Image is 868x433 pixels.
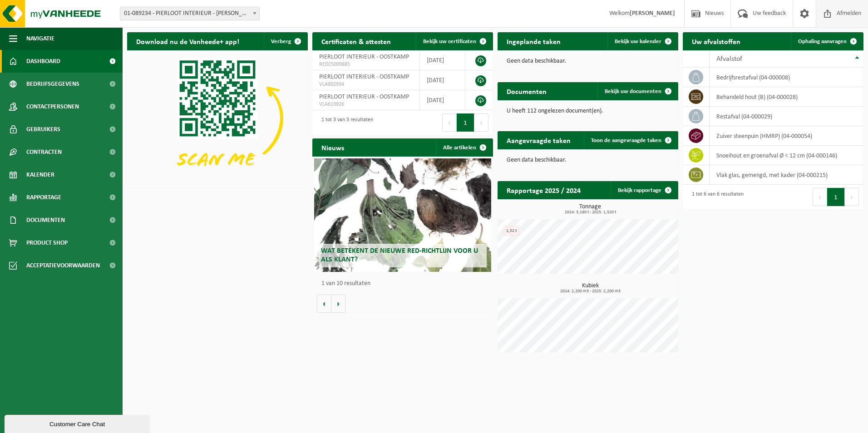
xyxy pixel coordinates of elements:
span: PIERLOOT INTERIEUR - OOSTKAMP [319,54,409,60]
span: PIERLOOT INTERIEUR - OOSTKAMP [319,93,409,100]
a: Ophaling aanvragen [791,32,863,50]
div: 1 tot 6 van 6 resultaten [687,187,744,207]
h2: Documenten [498,82,556,100]
a: Bekijk uw certificaten [416,32,492,50]
span: Bedrijfsgegevens [26,73,79,95]
a: Toon de aangevraagde taken [584,131,677,149]
span: Wat betekent de nieuwe RED-richtlijn voor u als klant? [321,247,478,263]
a: Alle artikelen [436,138,492,157]
button: 1 [457,113,474,132]
span: VLA902934 [319,81,413,88]
span: Rapportage [26,186,61,209]
td: [DATE] [420,50,465,70]
span: VLA613926 [319,101,413,108]
span: Verberg [271,39,291,44]
button: Vorige [317,295,331,313]
p: Geen data beschikbaar. [507,157,669,163]
span: 01-089234 - PIERLOOT INTERIEUR - OOSTKAMP [120,7,260,20]
h2: Aangevraagde taken [498,131,580,149]
iframe: chat widget [5,413,152,433]
h3: Kubiek [502,283,678,294]
td: vlak glas, gemengd, met kader (04-000215) [710,165,863,185]
a: Bekijk uw kalender [607,32,677,50]
span: Ophaling aanvragen [798,39,847,44]
span: 01-089234 - PIERLOOT INTERIEUR - OOSTKAMP [120,7,259,20]
span: Afvalstof [716,55,742,63]
span: Gebruikers [26,118,60,141]
td: bedrijfsrestafval (04-000008) [710,68,863,87]
span: RED25009885 [319,61,413,68]
div: 1,52 t [503,226,519,236]
span: Contracten [26,141,62,163]
h2: Uw afvalstoffen [683,32,750,50]
span: Navigatie [26,27,54,50]
a: Wat betekent de nieuwe RED-richtlijn voor u als klant? [314,158,491,272]
span: Kalender [26,163,54,186]
td: snoeihout en groenafval Ø < 12 cm (04-000146) [710,146,863,165]
a: Bekijk rapportage [611,181,677,199]
span: Contactpersonen [26,95,79,118]
span: 2024: 2,200 m3 - 2025: 2,200 m3 [502,289,678,294]
span: Product Shop [26,231,68,254]
td: behandeld hout (B) (04-000028) [710,87,863,107]
span: Documenten [26,209,65,231]
button: Volgende [331,295,345,313]
img: Download de VHEPlus App [127,50,308,186]
td: restafval (04-000029) [710,107,863,126]
span: Acceptatievoorwaarden [26,254,100,277]
button: 1 [827,188,845,206]
button: Previous [813,188,827,206]
td: zuiver steenpuin (HMRP) (04-000054) [710,126,863,146]
h2: Rapportage 2025 / 2024 [498,181,590,199]
h2: Ingeplande taken [498,32,570,50]
span: Dashboard [26,50,60,73]
span: PIERLOOT INTERIEUR - OOSTKAMP [319,74,409,80]
div: 1 tot 3 van 3 resultaten [317,113,373,133]
p: 1 van 10 resultaten [321,280,488,287]
span: 2024: 3,180 t - 2025: 1,520 t [502,210,678,215]
button: Previous [442,113,457,132]
strong: [PERSON_NAME] [630,10,675,17]
h2: Certificaten & attesten [312,32,400,50]
button: Next [845,188,859,206]
a: Bekijk uw documenten [597,82,677,100]
h3: Tonnage [502,204,678,215]
p: Geen data beschikbaar. [507,58,669,64]
td: [DATE] [420,90,465,110]
button: Next [474,113,488,132]
span: Bekijk uw certificaten [423,39,476,44]
span: Bekijk uw documenten [605,89,661,94]
h2: Nieuws [312,138,353,156]
h2: Download nu de Vanheede+ app! [127,32,248,50]
td: [DATE] [420,70,465,90]
span: Toon de aangevraagde taken [591,138,661,143]
span: Bekijk uw kalender [615,39,661,44]
p: U heeft 112 ongelezen document(en). [507,108,669,114]
button: Verberg [264,32,307,50]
